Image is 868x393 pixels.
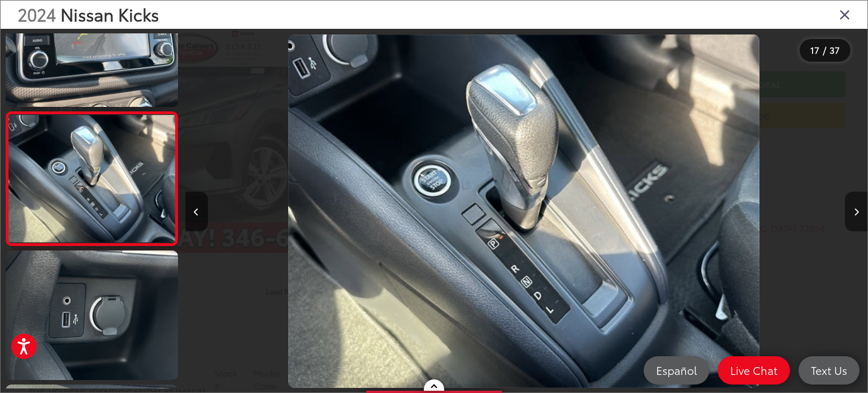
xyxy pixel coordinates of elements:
[845,192,867,231] button: Next image
[810,44,819,56] span: 17
[724,363,783,377] span: Live Chat
[18,2,56,26] span: 2024
[650,363,702,377] span: Español
[718,356,790,385] a: Live Chat
[183,34,865,388] div: 2024 Nissan Kicks S 16
[822,46,827,54] span: /
[7,115,177,242] img: 2024 Nissan Kicks S
[4,249,180,381] img: 2024 Nissan Kicks S
[185,192,208,231] button: Previous image
[644,356,709,385] a: Español
[60,2,159,26] span: Nissan Kicks
[805,363,853,377] span: Text Us
[830,44,840,56] span: 37
[798,356,860,385] a: Text Us
[839,7,850,21] i: Close gallery
[288,34,759,388] img: 2024 Nissan Kicks S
